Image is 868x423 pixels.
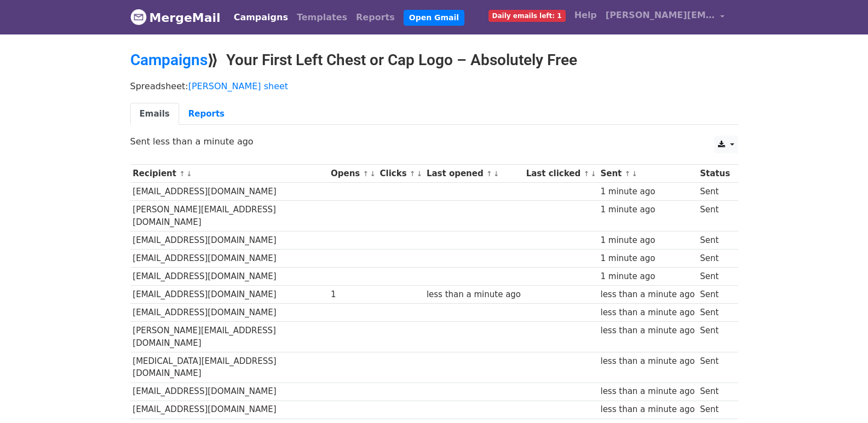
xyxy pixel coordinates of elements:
[600,288,694,301] div: less than a minute ago
[600,204,694,216] div: 1 minute ago
[130,183,329,201] td: [EMAIL_ADDRESS][DOMAIN_NAME]
[130,304,329,322] td: [EMAIL_ADDRESS][DOMAIN_NAME]
[600,325,694,337] div: less than a minute ago
[488,10,566,22] span: Daily emails left: 1
[484,4,570,26] a: Daily emails left: 1
[600,234,694,247] div: 1 minute ago
[130,383,329,401] td: [EMAIL_ADDRESS][DOMAIN_NAME]
[130,165,329,183] th: Recipient
[697,286,732,304] td: Sent
[130,51,738,69] h2: ⟫ Your First Left Chest or Cap Logo – Absolutely Free
[417,170,423,178] a: ↓
[486,170,492,178] a: ↑
[697,183,732,201] td: Sent
[600,186,694,198] div: 1 minute ago
[601,4,729,30] a: [PERSON_NAME][EMAIL_ADDRESS][DOMAIN_NAME]
[697,352,732,383] td: Sent
[130,268,329,286] td: [EMAIL_ADDRESS][DOMAIN_NAME]
[583,170,589,178] a: ↑
[130,136,738,147] p: Sent less than a minute ago
[130,103,179,125] a: Emails
[186,170,192,178] a: ↓
[493,170,499,178] a: ↓
[363,170,369,178] a: ↑
[697,401,732,419] td: Sent
[697,268,732,286] td: Sent
[697,322,732,352] td: Sent
[625,170,631,178] a: ↑
[188,81,288,91] a: [PERSON_NAME] sheet
[229,7,292,28] a: Campaigns
[130,352,329,383] td: [MEDICAL_DATA][EMAIL_ADDRESS][DOMAIN_NAME]
[598,165,698,183] th: Sent
[600,355,694,368] div: less than a minute ago
[697,201,732,231] td: Sent
[130,249,329,267] td: [EMAIL_ADDRESS][DOMAIN_NAME]
[130,51,208,69] a: Campaigns
[631,170,637,178] a: ↓
[600,306,694,319] div: less than a minute ago
[331,288,375,301] div: 1
[590,170,596,178] a: ↓
[130,80,738,92] p: Spreadsheet:
[377,165,424,183] th: Clicks
[697,304,732,322] td: Sent
[130,231,329,249] td: [EMAIL_ADDRESS][DOMAIN_NAME]
[697,249,732,267] td: Sent
[370,170,376,178] a: ↓
[352,7,399,28] a: Reports
[130,286,329,304] td: [EMAIL_ADDRESS][DOMAIN_NAME]
[424,165,524,183] th: Last opened
[600,270,694,283] div: 1 minute ago
[524,165,598,183] th: Last clicked
[292,7,352,28] a: Templates
[179,103,234,125] a: Reports
[130,322,329,352] td: [PERSON_NAME][EMAIL_ADDRESS][DOMAIN_NAME]
[600,403,694,416] div: less than a minute ago
[697,231,732,249] td: Sent
[404,10,464,26] a: Open Gmail
[570,4,601,26] a: Help
[130,9,147,25] img: MergeMail logo
[410,170,416,178] a: ↑
[130,401,329,419] td: [EMAIL_ADDRESS][DOMAIN_NAME]
[427,288,521,301] div: less than a minute ago
[328,165,377,183] th: Opens
[600,252,694,265] div: 1 minute ago
[179,170,185,178] a: ↑
[130,201,329,231] td: [PERSON_NAME][EMAIL_ADDRESS][DOMAIN_NAME]
[600,385,694,398] div: less than a minute ago
[606,9,715,22] span: [PERSON_NAME][EMAIL_ADDRESS][DOMAIN_NAME]
[130,6,221,29] a: MergeMail
[697,165,732,183] th: Status
[697,383,732,401] td: Sent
